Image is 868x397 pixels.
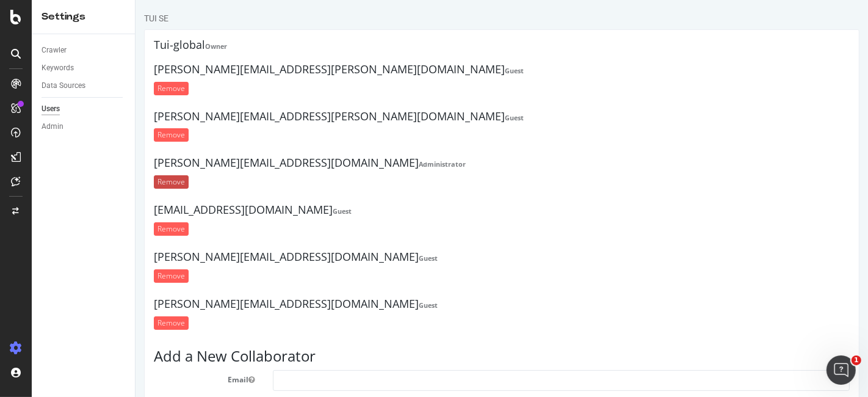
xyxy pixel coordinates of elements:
strong: Guest [369,113,388,122]
div: Data Sources [42,79,85,92]
div: TUI SE [9,12,33,24]
a: Crawler [42,44,126,57]
a: Users [42,103,126,115]
h4: Tui-global [18,39,714,51]
strong: Guest [197,206,216,216]
iframe: Intercom live chat [826,355,856,385]
div: Users [42,103,60,115]
strong: Guest [283,253,302,263]
input: Remove [18,269,53,283]
input: Remove [18,222,53,236]
h4: [PERSON_NAME][EMAIL_ADDRESS][DOMAIN_NAME] [18,251,714,263]
div: Keywords [42,62,74,75]
div: Crawler [42,44,67,57]
span: 1 [852,355,861,365]
input: Remove [18,82,53,95]
input: Remove [18,316,53,330]
h4: [PERSON_NAME][EMAIL_ADDRESS][PERSON_NAME][DOMAIN_NAME] [18,64,714,76]
button: Email [113,374,119,385]
h3: Add a New Collaborator [18,348,714,364]
div: Settings [42,10,125,24]
strong: Guest [283,300,302,310]
h4: [PERSON_NAME][EMAIL_ADDRESS][DOMAIN_NAME] [18,298,714,310]
a: Admin [42,120,126,133]
a: Keywords [42,62,126,75]
label: Email [9,370,128,385]
h4: [EMAIL_ADDRESS][DOMAIN_NAME] [18,204,714,216]
a: Data Sources [42,79,126,92]
h4: [PERSON_NAME][EMAIL_ADDRESS][DOMAIN_NAME] [18,157,714,169]
strong: Administrator [283,159,330,169]
input: Remove [18,128,53,142]
h4: [PERSON_NAME][EMAIL_ADDRESS][PERSON_NAME][DOMAIN_NAME] [18,111,714,123]
div: Admin [42,120,63,133]
strong: Guest [369,66,388,75]
input: Remove [18,175,53,189]
strong: Owner [70,42,92,51]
